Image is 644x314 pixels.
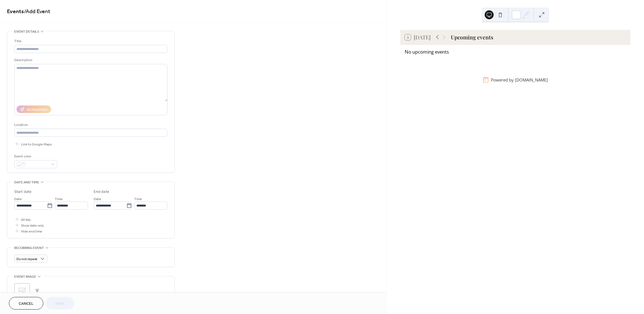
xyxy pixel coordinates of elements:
span: / Add Event [24,6,50,17]
div: Description [14,57,166,63]
div: Powered by [491,77,548,83]
span: Time [134,196,142,202]
span: Cancel [19,301,34,307]
span: Date and time [14,179,39,185]
div: Title [14,38,166,44]
div: ; [14,283,30,299]
span: Recurring event [14,245,44,251]
a: [DOMAIN_NAME] [515,77,548,83]
span: Time [55,196,63,202]
span: All day [21,217,31,223]
button: Cancel [9,297,43,310]
span: Show date only [21,223,44,229]
a: Events [7,6,24,17]
span: Event image [14,274,36,280]
span: Date [94,196,101,202]
span: Do not repeat [16,256,37,262]
span: Hide end time [21,229,42,234]
span: Link to Google Maps [21,142,52,147]
div: Event color [14,154,56,159]
span: Date [14,196,22,202]
div: Upcoming events [451,33,493,41]
div: Location [14,122,166,128]
div: Start date [14,189,32,195]
div: End date [94,189,109,195]
div: No upcoming events [405,48,626,55]
span: Event details [14,29,39,35]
